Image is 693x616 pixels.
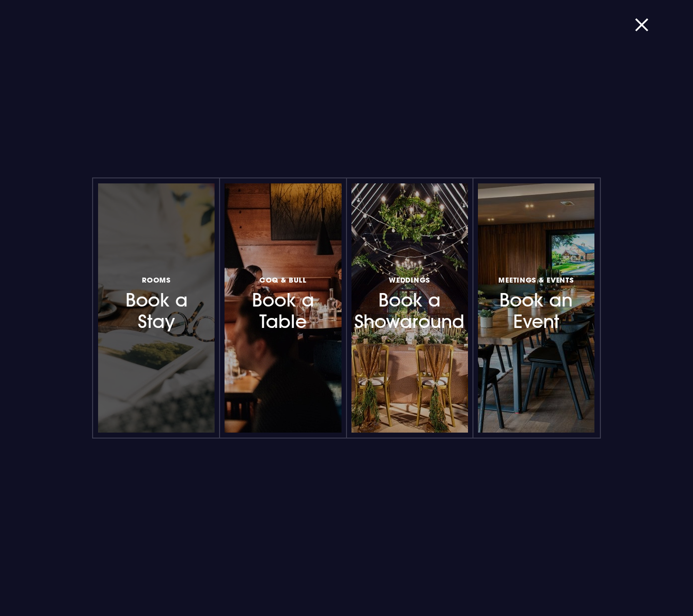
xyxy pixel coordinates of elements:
a: Coq & BullBook a Table [225,183,341,433]
span: Rooms [142,275,171,285]
span: Meetings & Events [498,275,574,285]
a: RoomsBook a Stay [98,183,215,433]
a: WeddingsBook a Showaround [351,183,468,433]
span: Coq & Bull [259,275,307,285]
h3: Book a Table [243,273,323,332]
span: Weddings [389,275,430,285]
h3: Book a Showaround [369,273,450,332]
h3: Book a Stay [116,273,197,332]
a: Meetings & EventsBook an Event [478,183,594,433]
h3: Book an Event [496,273,577,332]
